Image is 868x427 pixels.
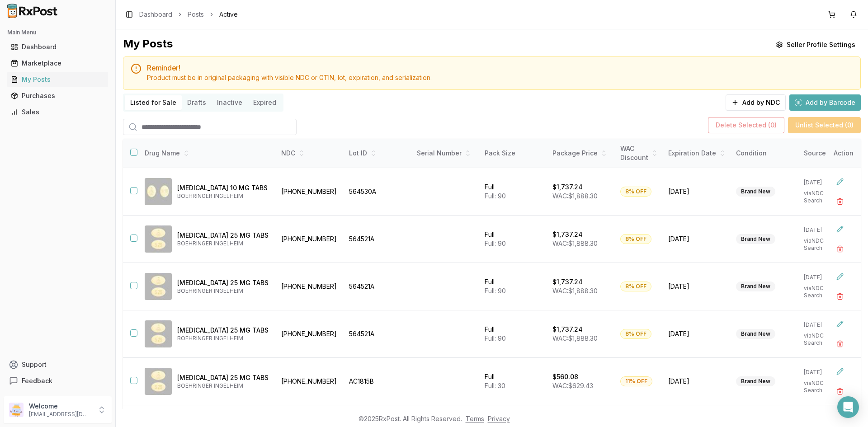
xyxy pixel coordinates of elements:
[177,382,269,389] p: BOEHRINGER INGELHEIM
[276,310,344,358] td: [PHONE_NUMBER]
[11,59,104,68] div: Marketplace
[620,187,651,197] div: 8% OFF
[804,179,838,186] p: [DATE]
[281,149,338,158] div: NDC
[29,402,92,411] p: Welcome
[276,263,344,310] td: [PHONE_NUMBER]
[804,321,838,328] p: [DATE]
[9,403,24,417] img: User avatar
[485,239,506,247] span: Full: 90
[552,230,583,239] p: $1,737.24
[832,241,848,257] button: Delete
[177,335,269,342] p: BOEHRINGER INGELHEIM
[123,37,173,53] div: My Posts
[11,108,104,117] div: Sales
[7,104,108,120] a: Sales
[22,376,52,385] span: Feedback
[344,216,411,263] td: 564521A
[11,42,104,52] div: Dashboard
[4,56,112,70] button: Marketplace
[145,320,172,347] img: Jardiance 25 MG TABS
[789,94,861,111] button: Add by Barcode
[620,234,651,244] div: 8% OFF
[7,39,108,55] a: Dashboard
[552,239,598,247] span: WAC: $1,888.30
[479,168,547,216] td: Full
[145,225,172,253] img: Jardiance 25 MG TABS
[4,4,61,18] img: RxPost Logo
[7,55,108,71] a: Marketplace
[668,149,725,158] div: Expiration Date
[552,287,598,295] span: WAC: $1,888.30
[668,329,725,338] span: [DATE]
[837,396,859,418] div: Open Intercom Messenger
[276,216,344,263] td: [PHONE_NUMBER]
[736,329,775,339] div: Brand New
[736,187,775,197] div: Brand New
[145,149,269,158] div: Drug Name
[552,382,593,389] span: WAC: $629.43
[344,310,411,358] td: 564521A
[770,37,861,53] button: Seller Profile Settings
[344,263,411,310] td: 564521A
[248,95,282,110] button: Expired
[668,187,725,196] span: [DATE]
[804,237,838,252] p: via NDC Search
[485,334,506,342] span: Full: 90
[552,183,583,192] p: $1,737.24
[147,64,853,71] h5: Reminder!
[804,226,838,234] p: [DATE]
[832,193,848,210] button: Delete
[552,372,578,381] p: $560.08
[4,105,112,119] button: Sales
[417,149,474,158] div: Serial Number
[177,287,269,295] p: BOEHRINGER INGELHEIM
[4,357,112,373] button: Support
[552,192,598,200] span: WAC: $1,888.30
[485,382,505,389] span: Full: 30
[804,149,838,158] div: Source
[139,10,172,19] a: Dashboard
[832,316,848,332] button: Edit
[182,95,212,110] button: Drafts
[7,88,108,104] a: Purchases
[177,278,269,287] p: [MEDICAL_DATA] 25 MG TABS
[552,149,609,158] div: Package Price
[485,192,506,200] span: Full: 90
[349,149,406,158] div: Lot ID
[736,234,775,244] div: Brand New
[736,282,775,291] div: Brand New
[147,73,853,82] div: Product must be in original packaging with visible NDC or GTIN, lot, expiration, and serialization.
[726,94,786,111] button: Add by NDC
[4,373,112,389] button: Feedback
[832,221,848,237] button: Edit
[731,139,798,168] th: Condition
[479,216,547,263] td: Full
[804,369,838,376] p: [DATE]
[4,89,112,103] button: Purchases
[804,285,838,299] p: via NDC Search
[188,10,204,19] a: Posts
[832,363,848,380] button: Edit
[177,192,269,200] p: BOEHRINGER INGELHEIM
[826,139,861,168] th: Action
[7,71,108,88] a: My Posts
[177,373,269,382] p: [MEDICAL_DATA] 25 MG TABS
[125,95,182,110] button: Listed for Sale
[4,40,112,54] button: Dashboard
[177,231,269,240] p: [MEDICAL_DATA] 25 MG TABS
[145,178,172,205] img: Jardiance 10 MG TABS
[804,274,838,281] p: [DATE]
[832,174,848,190] button: Edit
[344,358,411,405] td: AC1815B
[466,415,484,422] a: Terms
[11,75,104,84] div: My Posts
[479,358,547,405] td: Full
[620,329,651,339] div: 8% OFF
[832,336,848,352] button: Delete
[145,273,172,300] img: Jardiance 25 MG TABS
[804,380,838,394] p: via NDC Search
[485,287,506,295] span: Full: 90
[177,240,269,247] p: BOEHRINGER INGELHEIM
[668,377,725,386] span: [DATE]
